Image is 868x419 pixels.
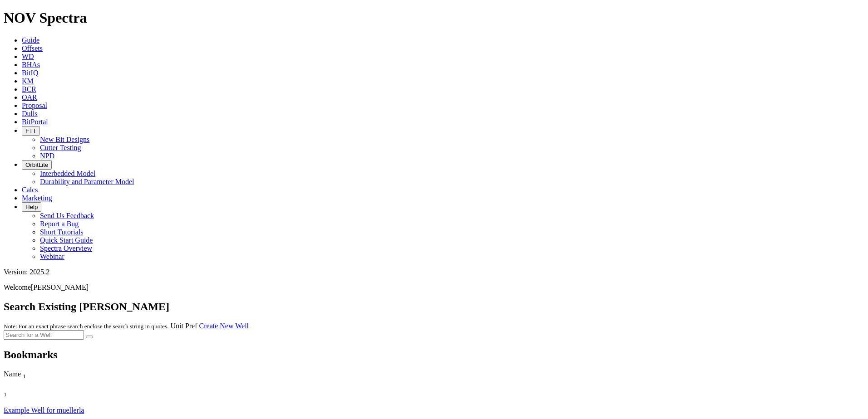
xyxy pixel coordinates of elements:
button: OrbitLite [22,160,52,170]
a: Example Well for muellerla [4,406,84,414]
h2: Bookmarks [4,349,864,361]
a: KM [22,77,34,85]
a: Quick Start Guide [40,236,93,244]
p: Welcome [4,283,864,292]
span: FTT [25,127,36,134]
a: Report a Bug [40,220,79,228]
sub: 1 [4,391,7,398]
a: BitIQ [22,69,38,77]
a: Send Us Feedback [40,212,94,219]
h2: Search Existing [PERSON_NAME] [4,301,864,313]
div: Name Sort None [4,370,804,380]
sub: 1 [23,373,26,380]
span: OrbitLite [25,161,48,168]
a: Durability and Parameter Model [40,178,134,185]
small: Note: For an exact phrase search enclose the search string in quotes. [4,323,168,330]
div: Column Menu [4,380,804,388]
a: Proposal [22,102,47,109]
a: Calcs [22,186,38,194]
a: Webinar [40,253,64,260]
a: WD [22,53,34,60]
span: [PERSON_NAME] [31,283,89,291]
a: Marketing [22,194,52,202]
div: Sort None [4,388,49,398]
div: Version: 2025.2 [4,268,864,276]
a: Dulls [22,110,38,117]
a: Cutter Testing [40,144,81,151]
span: Sort None [23,370,26,378]
a: BCR [22,85,36,93]
span: Name [4,370,21,378]
a: New Bit Designs [40,136,89,143]
div: Sort None [4,370,804,388]
a: Offsets [22,44,43,52]
span: Sort None [4,388,7,396]
button: FTT [22,126,40,136]
a: Unit Pref [170,322,197,330]
a: Create New Well [199,322,249,330]
div: Sort None [4,388,49,406]
a: OAR [22,93,37,101]
button: Help [22,202,41,212]
a: Interbedded Model [40,170,95,177]
a: Short Tutorials [40,228,84,236]
input: Search for a Well [4,330,84,340]
a: Guide [22,36,39,44]
a: NPD [40,152,54,160]
a: BHAs [22,61,40,68]
a: BitPortal [22,118,48,126]
h1: NOV Spectra [4,10,864,26]
a: Spectra Overview [40,244,92,252]
span: Help [25,204,38,210]
div: Column Menu [4,398,49,406]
